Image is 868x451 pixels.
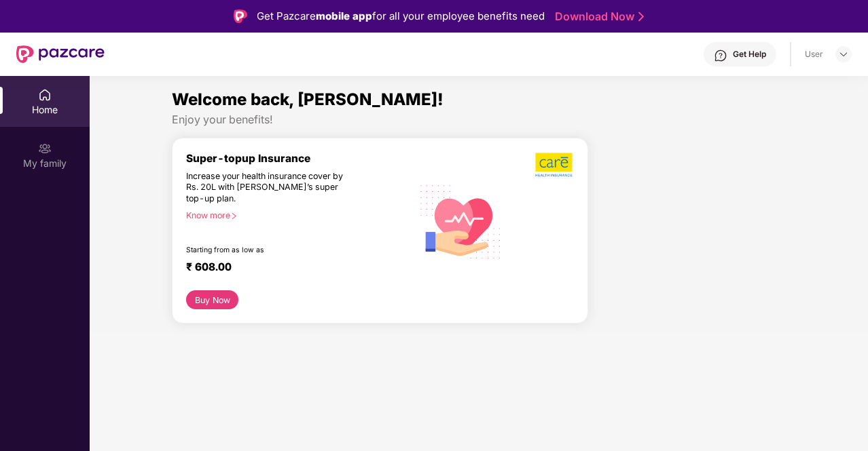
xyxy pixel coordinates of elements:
[838,49,849,60] img: svg+xml;base64,PHN2ZyBpZD0iRHJvcGRvd24tMzJ4MzIiIHhtbG5zPSJodHRwOi8vd3d3LnczLm9yZy8yMDAwL3N2ZyIgd2...
[230,212,238,220] span: right
[172,90,444,109] span: Welcome back, [PERSON_NAME]!
[186,152,412,165] div: Super-topup Insurance
[186,290,238,309] button: Buy Now
[733,49,766,60] div: Get Help
[16,45,105,63] img: New Pazcare Logo
[805,49,823,60] div: User
[38,88,52,102] img: svg+xml;base64,PHN2ZyBpZD0iSG9tZSIgeG1sbnM9Imh0dHA6Ly93d3cudzMub3JnLzIwMDAvc3ZnIiB3aWR0aD0iMjAiIG...
[638,9,644,24] img: Stroke
[257,8,545,24] div: Get Pazcare for all your employee benefits need
[186,171,354,205] div: Increase your health insurance cover by Rs. 20L with [PERSON_NAME]’s super top-up plan.
[714,49,727,62] img: svg+xml;base64,PHN2ZyBpZD0iSGVscC0zMngzMiIgeG1sbnM9Imh0dHA6Ly93d3cudzMub3JnLzIwMDAvc3ZnIiB3aWR0aD...
[535,152,574,178] img: b5dec4f62d2307b9de63beb79f102df3.png
[316,9,372,22] strong: mobile app
[186,260,399,277] div: ₹ 608.00
[38,142,52,155] img: svg+xml;base64,PHN2ZyB3aWR0aD0iMjAiIGhlaWdodD0iMjAiIHZpZXdCb3g9IjAgMCAyMCAyMCIgZmlsbD0ibm9uZSIgeG...
[186,210,404,220] div: Know more
[172,113,786,127] div: Enjoy your benefits!
[234,9,247,23] img: Logo
[186,246,355,255] div: Starting from as low as
[555,9,640,24] a: Download Now
[412,172,509,270] img: svg+xml;base64,PHN2ZyB4bWxucz0iaHR0cDovL3d3dy53My5vcmcvMjAwMC9zdmciIHhtbG5zOnhsaW5rPSJodHRwOi8vd3...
